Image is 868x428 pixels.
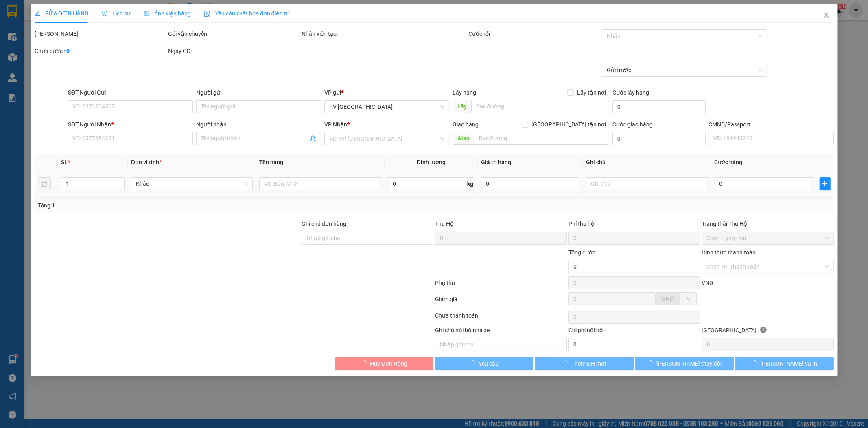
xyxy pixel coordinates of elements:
[131,159,162,165] span: Đơn vị tính
[196,120,321,129] div: Người nhận
[656,359,722,368] span: [PERSON_NAME] thay đổi
[535,357,633,370] button: Thêm ĐH mới
[434,295,568,309] div: Giảm giá
[77,37,115,43] span: 13:56:01 [DATE]
[702,326,833,338] div: [GEOGRAPHIC_DATA]
[466,177,474,190] span: kg
[586,177,708,190] input: Ghi Chú
[324,88,449,97] div: VP gửi
[61,159,68,165] span: SL
[361,360,370,366] span: loading
[481,159,511,165] span: Giá trị hàng
[571,359,606,368] span: Thêm ĐH mới
[68,88,193,97] div: SĐT Người Gửi
[702,219,833,228] div: Trạng thái Thu Hộ
[479,359,498,368] span: Yêu cầu
[612,121,653,128] label: Cước giao hàng
[528,120,609,129] span: [GEOGRAPHIC_DATA] tận nơi
[196,88,321,97] div: Người gửi
[434,278,568,293] div: Phụ thu
[62,57,75,68] span: Nơi nhận:
[471,100,609,113] input: Dọc đường
[823,12,829,18] span: close
[144,11,149,16] span: picture
[452,121,478,128] span: Giao hàng
[452,100,471,113] span: Lấy
[706,232,829,244] span: Chọn trạng thái
[815,4,837,27] button: Close
[204,11,210,17] img: icon
[310,135,316,142] span: user-add
[662,296,673,302] span: VND
[370,359,407,368] span: Hủy Đơn Hàng
[474,132,609,145] input: Dọc đường
[324,121,347,128] span: VP Nhận
[612,89,649,96] label: Cước lấy hàng
[35,10,89,17] span: SỬA ĐƠN HÀNG
[435,326,566,338] div: Ghi chú nội bộ nhà xe
[820,181,830,187] span: plus
[38,201,335,210] div: Tổng: 1
[708,120,833,129] div: CMND/Passport
[335,357,433,370] button: Hủy Đơn Hàng
[702,249,756,256] label: Hình thức thanh toán
[8,57,17,68] span: Nơi gửi:
[760,327,766,333] span: info-circle
[686,296,690,302] span: %
[562,360,571,366] span: loading
[102,10,131,17] span: Lịch sử
[612,100,705,113] input: Cước lấy hàng
[819,177,830,190] button: plus
[68,120,193,129] div: SĐT Người Nhận
[38,177,51,190] button: delete
[35,11,40,16] span: edit
[452,89,476,96] span: Lấy hàng
[302,232,433,245] input: Ghi chú đơn hàng
[751,360,760,366] span: loading
[702,280,713,286] span: VND
[606,64,762,76] span: Gửi trước
[574,88,609,97] span: Lấy tận nơi
[8,18,19,39] img: logo
[259,159,283,165] span: Tên hàng
[714,159,742,165] span: Cước hàng
[468,29,600,38] div: Cước rồi :
[168,46,300,55] div: Ngày GD:
[452,132,474,145] span: Giao
[329,101,444,113] span: PV Tân Bình
[302,221,346,227] label: Ghi chú đơn hàng
[28,49,94,55] strong: BIÊN NHẬN GỬI HÀNG HOÁ
[168,29,300,38] div: Gói vận chuyển:
[35,29,166,38] div: [PERSON_NAME]:
[259,177,381,190] input: VD: Bàn, Ghế
[735,357,833,370] button: [PERSON_NAME] và In
[760,359,817,368] span: [PERSON_NAME] và In
[612,132,705,145] input: Cước giao hàng
[102,11,107,16] span: clock-circle
[66,48,70,54] b: 0
[568,219,700,232] div: Phí thu hộ
[583,154,711,170] th: Ghi chú
[647,360,656,366] span: loading
[302,29,467,38] div: Nhân viên tạo:
[82,31,115,37] span: TB08250261
[136,178,248,190] span: Khác
[435,221,453,227] span: Thu Hộ
[35,46,166,55] div: Chưa cước :
[417,159,446,165] span: Định lượng
[435,357,533,370] button: Yêu cầu
[21,13,66,44] strong: CÔNG TY TNHH [GEOGRAPHIC_DATA] 214 QL13 - P.26 - Q.BÌNH THẠNH - TP HCM 1900888606
[568,249,595,256] span: Tổng cước
[568,326,700,338] div: Chi phí nội bộ
[470,360,479,366] span: loading
[434,311,568,325] div: Chưa thanh toán
[204,10,290,17] span: Yêu cầu xuất hóa đơn điện tử
[435,338,566,351] input: Nhập ghi chú
[82,57,100,62] span: PV Cư Jút
[144,10,191,17] span: Ảnh kiện hàng
[635,357,733,370] button: [PERSON_NAME] thay đổi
